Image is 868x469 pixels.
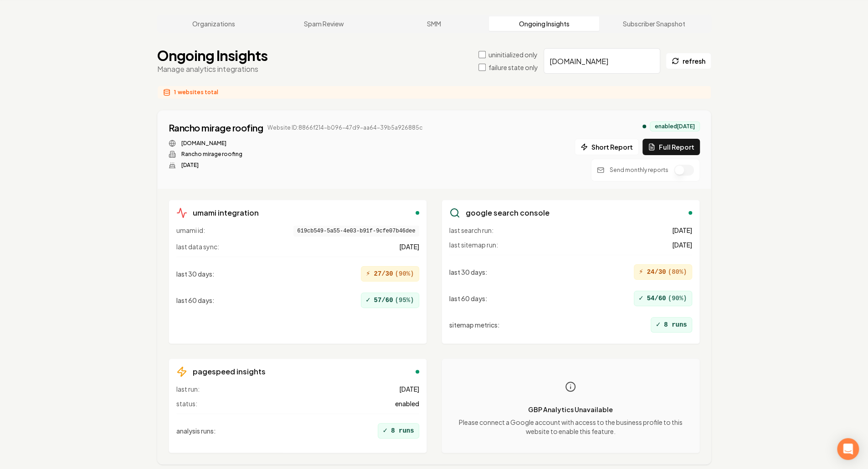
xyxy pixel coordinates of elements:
span: ✓ [639,293,643,304]
button: Short Report [575,139,639,155]
a: [DOMAIN_NAME] [181,140,226,147]
input: Search by company name or website ID [544,48,660,74]
div: 54/60 [634,291,692,306]
div: Website [169,140,423,147]
h1: Ongoing Insights [157,47,268,64]
span: analysis runs : [176,426,216,435]
a: Spam Review [269,16,379,31]
span: sitemap metrics : [449,320,500,329]
button: Full Report [642,139,700,155]
div: enabled [416,211,419,215]
span: [DATE] [672,226,692,235]
span: ( 90 %) [668,294,687,303]
div: Open Intercom Messenger [837,438,859,460]
span: last 60 days : [449,294,488,303]
span: 619cb549-5a55-4e03-b91f-9cfe07b46dee [293,226,419,237]
p: Please connect a Google account with access to the business profile to this website to enable thi... [449,418,692,436]
div: enabled [DATE] [650,121,700,131]
div: analytics enabled [642,125,646,128]
span: [DATE] [399,242,419,251]
span: ⚡ [639,267,643,277]
a: SMM [379,16,489,31]
a: Subscriber Snapshot [599,16,709,31]
a: Ongoing Insights [489,16,599,31]
button: refresh [666,53,711,69]
a: Rancho mirage roofing [169,121,263,134]
span: umami id: [176,226,205,237]
p: GBP Analytics Unavailable [449,405,692,414]
span: ( 90 %) [395,269,414,278]
span: last search run: [449,226,493,235]
div: enabled [416,370,419,373]
label: uninitialized only [488,50,538,59]
span: websites total [178,89,218,96]
span: last sitemap run: [449,240,498,249]
a: Organizations [159,16,269,31]
span: [DATE] [672,240,692,249]
span: ✓ [656,319,660,330]
div: 8 runs [651,317,692,333]
div: 24/30 [634,264,692,280]
span: Website ID: 8866f214-b096-47d9-aa64-39b5a926885c [267,124,423,131]
span: ( 80 %) [668,267,687,277]
h3: umami integration [193,207,259,218]
span: 1 [174,89,176,96]
p: Manage analytics integrations [157,64,268,75]
label: failure state only [488,63,538,72]
h3: google search console [466,207,550,218]
span: ( 95 %) [395,296,414,305]
span: enabled [395,399,419,408]
span: ✓ [383,425,387,436]
span: last run: [176,384,200,393]
span: last data sync: [176,242,219,251]
div: 27/30 [361,266,419,282]
span: ✓ [366,295,370,306]
h3: pagespeed insights [193,366,266,377]
div: 8 runs [378,423,419,439]
span: last 60 days : [176,296,215,305]
p: Send monthly reports [610,166,668,174]
div: enabled [688,211,692,215]
span: last 30 days : [449,267,488,277]
span: status: [176,399,197,408]
span: [DATE] [399,384,419,393]
span: ⚡ [366,268,370,279]
span: last 30 days : [176,269,215,278]
div: 57/60 [361,292,419,308]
